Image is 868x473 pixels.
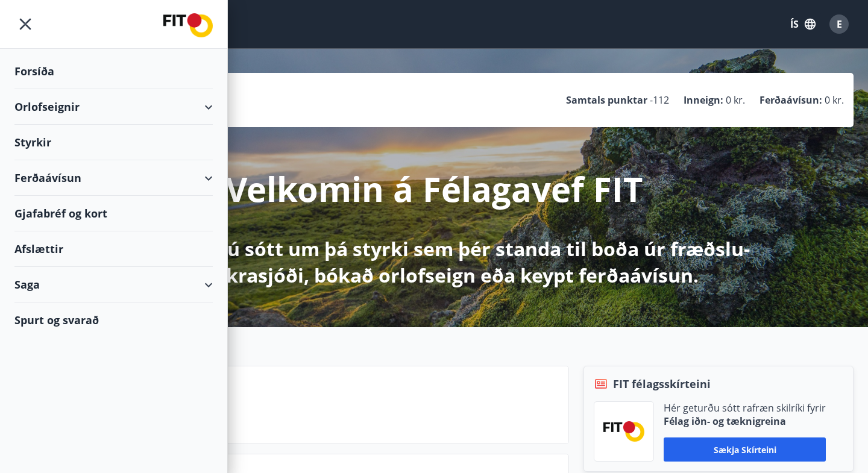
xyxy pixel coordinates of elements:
[14,302,213,337] div: Spurt og svarað
[664,415,826,428] p: Félag iðn- og tæknigreina
[14,196,213,231] div: Gjafabréf og kort
[14,54,213,89] div: Forsíða
[684,93,723,107] p: Inneign :
[726,93,745,107] span: 0 kr.
[784,13,822,35] button: ÍS
[664,401,826,415] p: Hér geturðu sótt rafræn skilríki fyrir
[566,93,647,107] p: Samtals punktar
[837,17,842,31] span: E
[603,421,644,441] img: FPQVkF9lTnNbbaRSFyT17YYeljoOGk5m51IhT0bO.png
[103,396,559,417] p: Næstu helgi
[825,93,844,107] span: 0 kr.
[225,166,643,211] p: Velkomin á Félagavef FIT
[14,267,213,302] div: Saga
[14,13,36,35] button: menu
[825,10,854,39] button: E
[14,89,213,125] div: Orlofseignir
[14,125,213,160] div: Styrkir
[116,236,752,289] p: Hér getur þú sótt um þá styrki sem þér standa til boða úr fræðslu- og sjúkrasjóði, bókað orlofsei...
[14,160,213,196] div: Ferðaávísun
[163,13,213,37] img: union_logo
[650,93,669,107] span: -112
[759,93,822,107] p: Ferðaávísun :
[613,376,711,392] span: FIT félagsskírteini
[14,231,213,267] div: Afslættir
[664,437,826,462] button: Sækja skírteini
